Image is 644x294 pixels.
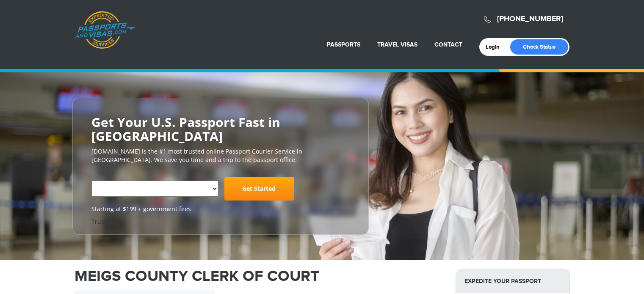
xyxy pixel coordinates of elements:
[434,41,462,48] a: Contact
[91,147,350,164] p: [DOMAIN_NAME] is the #1 most trusted online Passport Courier Service in [GEOGRAPHIC_DATA]. We sav...
[456,269,569,293] strong: Expedite Your Passport
[224,177,294,201] a: Get Started
[486,44,506,50] a: Login
[91,205,350,213] span: Starting at $199 + government fees
[497,14,563,24] a: [PHONE_NUMBER]
[75,269,443,284] h1: MEIGS COUNTY CLERK OF COURT
[91,217,119,225] a: Trustpilot
[327,41,360,48] a: Passports
[91,115,350,143] h2: Get Your U.S. Passport Fast in [GEOGRAPHIC_DATA]
[510,39,568,55] a: Check Status
[75,11,135,49] a: Passports & [DOMAIN_NAME]
[377,41,417,48] a: Travel Visas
